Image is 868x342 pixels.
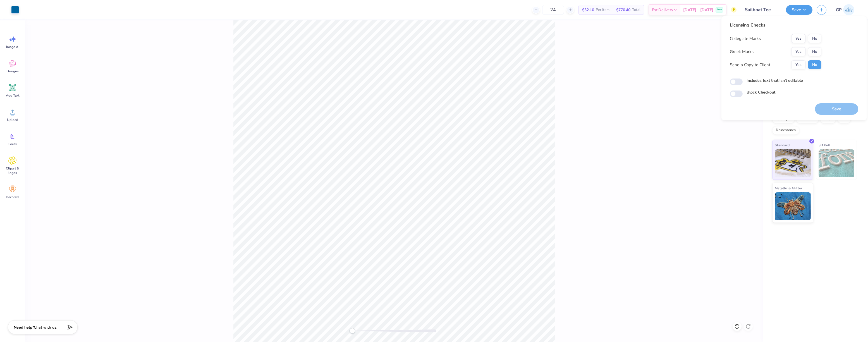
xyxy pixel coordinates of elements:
[786,5,812,15] button: Save
[775,142,790,148] span: Standard
[632,7,640,13] span: Total
[843,4,854,15] img: Germaine Penalosa
[6,45,19,49] span: Image AI
[775,192,811,220] img: Metallic & Glitter
[833,4,857,15] a: GP
[542,5,564,15] input: – –
[6,93,19,98] span: Add Text
[730,62,770,68] div: Send a Copy to Client
[717,8,722,12] span: Free
[3,166,22,175] span: Clipart & logos
[652,7,673,13] span: Est. Delivery
[836,7,842,13] span: GP
[791,47,806,56] button: Yes
[582,7,594,13] span: $32.10
[14,325,34,330] strong: Need help?
[747,78,803,83] label: Includes text that isn't editable
[741,4,782,15] input: Untitled Design
[775,149,811,177] img: Standard
[6,195,19,199] span: Decorate
[808,34,821,43] button: No
[7,118,18,122] span: Upload
[616,7,630,13] span: $770.40
[819,149,855,177] img: 3D Puff
[8,142,17,146] span: Greek
[808,47,821,56] button: No
[791,60,806,69] button: Yes
[34,325,57,330] span: Chat with us.
[791,34,806,43] button: Yes
[730,22,821,28] div: Licensing Checks
[6,69,19,73] span: Designs
[819,142,830,148] span: 3D Puff
[683,7,713,13] span: [DATE] - [DATE]
[730,49,754,55] div: Greek Marks
[775,185,802,191] span: Metallic & Glitter
[808,60,821,69] button: No
[730,35,761,42] div: Collegiate Marks
[350,328,355,334] div: Accessibility label
[747,89,775,95] label: Block Checkout
[772,126,799,135] div: Rhinestones
[596,7,609,13] span: Per Item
